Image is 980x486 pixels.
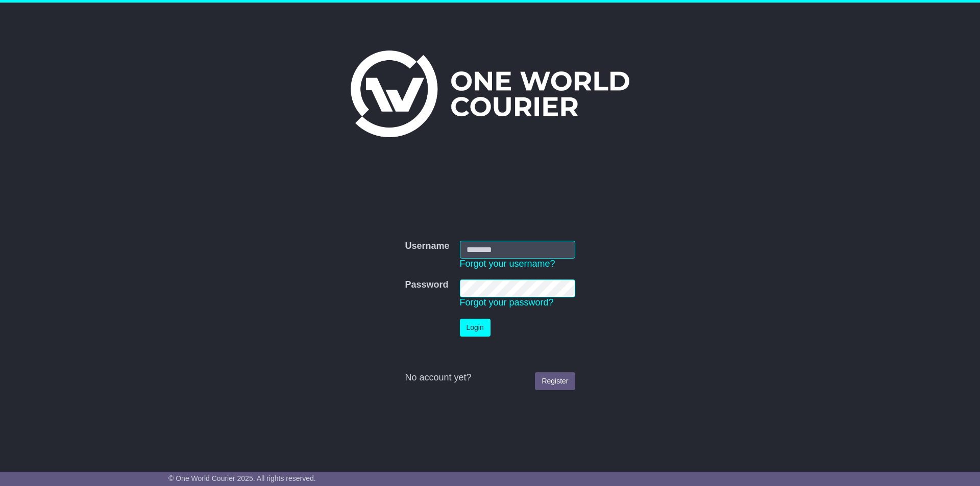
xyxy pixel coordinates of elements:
img: One World [351,50,629,137]
label: Username [405,241,449,252]
button: Login [460,319,491,337]
a: Forgot your username? [460,259,555,269]
a: Register [535,372,575,390]
div: No account yet? [405,372,575,383]
span: © One World Courier 2025. All rights reserved. [168,474,316,482]
a: Forgot your password? [460,297,554,308]
label: Password [405,279,448,291]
